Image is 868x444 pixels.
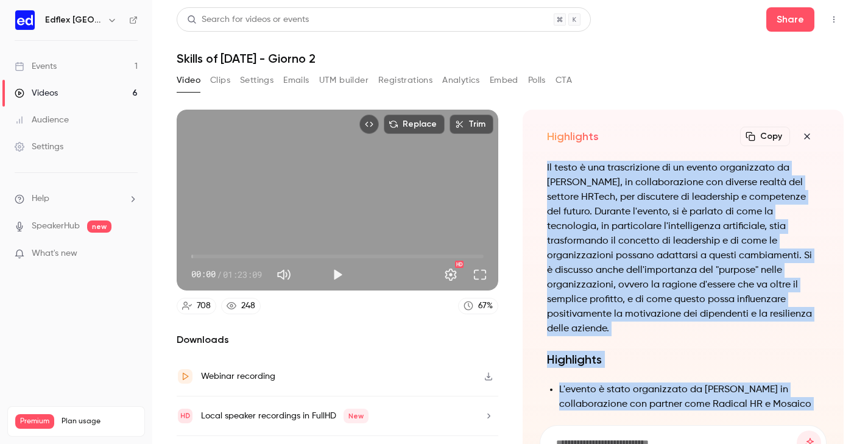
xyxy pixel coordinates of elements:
[15,141,63,153] div: Settings
[559,382,820,426] li: L'evento è stato organizzato da [PERSON_NAME] in collaborazione con partner come Radical HR e Mos...
[221,298,261,314] a: 248
[378,71,432,90] button: Registrations
[547,129,599,144] h2: Highlights
[241,300,255,312] div: 248
[15,114,69,126] div: Audience
[32,247,77,260] span: What's new
[217,268,222,281] span: /
[439,263,463,287] button: Settings
[824,10,844,29] button: Top Bar Actions
[455,261,464,268] div: HD
[87,220,111,233] span: new
[547,351,820,368] h1: Highlights
[528,71,546,90] button: Polls
[177,298,216,314] a: 708
[15,414,54,429] span: Premium
[210,71,230,90] button: Clips
[123,248,138,259] iframe: Noticeable Trigger
[283,71,309,90] button: Emails
[344,409,369,423] span: New
[32,192,49,205] span: Help
[319,71,369,90] button: UTM builder
[490,71,518,90] button: Embed
[15,192,138,205] li: help-dropdown-opener
[32,220,80,233] a: SpeakerHub
[384,115,445,134] button: Replace
[201,369,275,384] div: Webinar recording
[45,14,102,26] h6: Edflex [GEOGRAPHIC_DATA]
[556,71,572,90] button: CTA
[15,87,58,99] div: Videos
[478,300,493,312] div: 67 %
[359,115,379,134] button: Embed video
[191,268,262,281] div: 00:00
[325,263,350,287] button: Play
[62,417,137,426] span: Plan usage
[547,161,820,336] p: Il testo è una trascrizione di un evento organizzato da [PERSON_NAME], in collaborazione con dive...
[191,268,216,281] span: 00:00
[177,71,200,90] button: Video
[177,51,844,66] h1: Skills of [DATE] - Giorno 2
[272,263,296,287] button: Mute
[458,298,498,314] a: 67%
[187,13,309,26] div: Search for videos or events
[468,263,492,287] button: Full screen
[197,300,211,312] div: 708
[442,71,480,90] button: Analytics
[177,333,498,347] h2: Downloads
[15,60,57,72] div: Events
[223,268,262,281] span: 01:23:09
[450,115,493,134] button: Trim
[740,127,790,146] button: Copy
[766,7,814,32] button: Share
[15,10,35,30] img: Edflex Italy
[240,71,273,90] button: Settings
[201,409,369,423] div: Local speaker recordings in FullHD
